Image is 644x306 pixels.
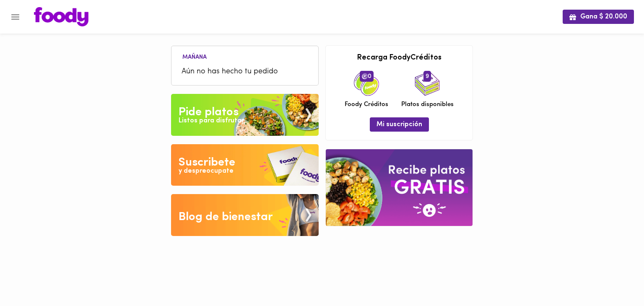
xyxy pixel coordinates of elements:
div: Suscribete [179,154,235,171]
div: Pide platos [179,104,239,121]
img: Pide un Platos [171,94,319,136]
span: Mi suscripción [377,121,422,129]
button: Menu [5,7,26,27]
div: y despreocupate [179,166,234,176]
span: Gana $ 20.000 [569,13,627,21]
img: Blog de bienestar [171,194,319,236]
img: credits-package.png [354,71,379,96]
span: Aún no has hecho tu pedido [182,66,308,78]
img: referral-banner.png [326,149,473,226]
span: Foody Créditos [345,100,388,109]
img: Disfruta bajar de peso [171,144,319,186]
div: Blog de bienestar [179,209,273,226]
h3: Recarga FoodyCréditos [332,54,466,62]
button: Mi suscripción [370,117,429,131]
iframe: Messagebird Livechat Widget [595,257,636,298]
div: Listos para disfrutar [179,116,244,126]
span: 9 [423,71,431,82]
span: Platos disponibles [401,100,454,109]
li: Mañana [176,52,213,60]
img: icon_dishes.png [415,71,440,96]
img: foody-creditos.png [362,73,368,79]
img: logo.png [34,7,88,26]
button: Gana $ 20.000 [563,10,634,23]
span: 0 [360,71,374,82]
